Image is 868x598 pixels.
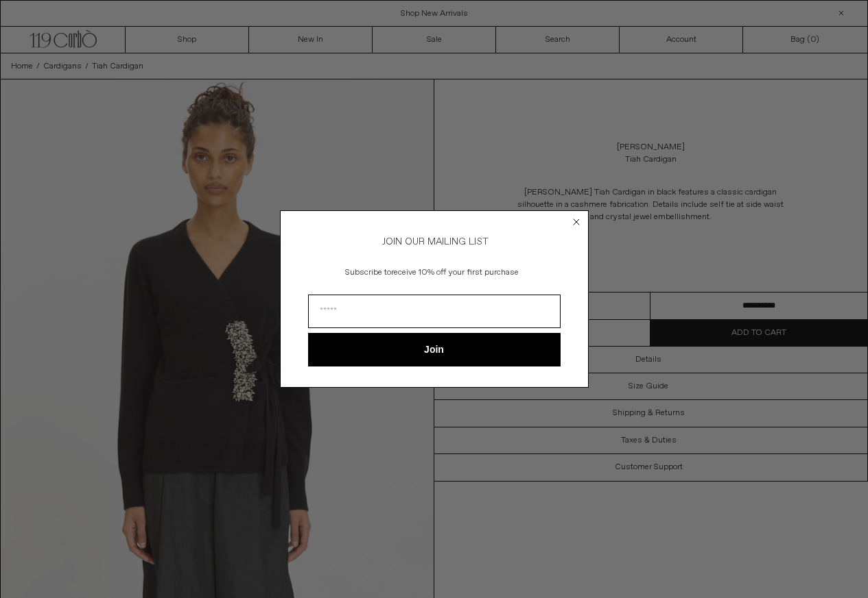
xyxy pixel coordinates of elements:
[380,236,489,248] span: JOIN OUR MAILING LIST
[345,267,391,278] span: Subscribe to
[308,333,561,366] button: Join
[391,267,519,278] span: receive 10% off your first purchase
[308,295,561,328] input: Email
[570,215,583,229] button: Close dialog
